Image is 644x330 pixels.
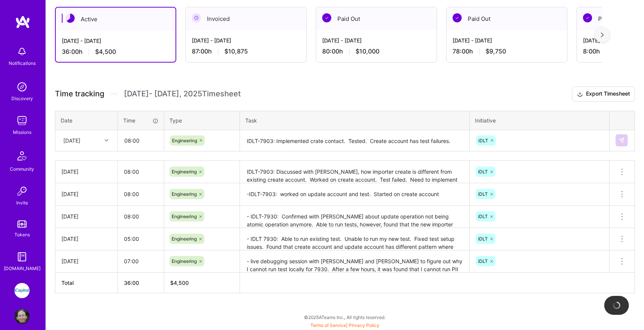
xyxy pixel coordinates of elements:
a: User Avatar [13,309,31,324]
div: Invoiced [186,7,306,30]
span: Engineering [172,258,197,264]
div: [DATE] [63,137,80,145]
div: 78:00 h [453,47,561,55]
th: Task [240,111,470,130]
div: Discovery [11,94,33,102]
div: Paid Out [316,7,437,30]
div: Invite [16,199,28,207]
div: [DATE] - [DATE] [192,36,300,44]
img: tokens [17,220,27,228]
img: iCapital: Build and maintain RESTful API [14,283,30,298]
img: logo [15,15,30,29]
img: Invoiced [192,13,201,22]
div: Active [56,8,175,31]
span: iDLT [478,236,488,242]
span: iDLT [478,169,488,174]
div: Tokens [14,231,30,239]
span: Engineering [172,138,197,143]
div: Initiative [475,116,604,124]
div: [DATE] - [DATE] [322,36,431,44]
img: bell [14,44,30,59]
span: Time tracking [55,89,104,99]
input: HH:MM [118,229,164,249]
div: [DATE] - [DATE] [453,36,561,44]
input: HH:MM [118,130,163,151]
span: iDLT [478,214,488,219]
div: 36:00 h [62,48,169,56]
a: Terms of Service [310,322,346,328]
img: Paid Out [453,13,462,22]
span: $ 4,500 [170,280,189,286]
span: iDLT [478,258,488,264]
div: [DATE] [61,168,111,176]
div: Notifications [9,59,36,67]
span: Engineering [172,214,197,219]
span: $10,875 [224,47,248,55]
img: Invite [14,184,30,199]
span: Engineering [172,236,197,242]
img: right [601,32,604,38]
a: Privacy Policy [349,322,379,328]
i: icon Download [577,90,583,98]
div: 87:00 h [192,47,300,55]
img: loading [612,301,621,310]
span: Engineering [172,169,197,174]
div: 80:00 h [322,47,431,55]
div: Paid Out [447,7,567,30]
i: icon Chevron [105,138,108,142]
img: Paid Out [322,13,331,22]
th: Total [55,272,118,293]
div: [DATE] - [DATE] [62,37,169,45]
textarea: - IDLT-7930: Confirmed with [PERSON_NAME] about update operation not being atomic operation anymo... [241,206,469,227]
div: Missions [13,128,31,136]
span: iDLT [478,191,488,197]
img: guide book [14,249,30,264]
img: discovery [14,79,30,94]
div: [DATE] [61,235,111,243]
span: | [310,322,379,328]
div: null [616,134,628,146]
textarea: IDLT-7903: Implemented crate contact. Tested. Create account has test failures. [241,131,469,151]
a: iCapital: Build and maintain RESTful API [13,283,31,298]
img: Community [13,147,31,165]
textarea: -IDLT-7903: worked on update account and test. Started on create account [241,184,469,205]
textarea: IDLT-7903: Discussed with [PERSON_NAME], how importer create is different from existing create ac... [241,162,469,183]
span: $4,500 [95,48,116,56]
input: HH:MM [118,206,164,226]
span: Engineering [172,191,197,197]
img: Active [66,14,75,23]
span: $9,750 [486,47,506,55]
th: Date [55,111,118,130]
div: © 2025 ATeams Inc., All rights reserved. [45,308,644,327]
textarea: - IDLT 7930: Able to run existing test. Unable to run my new test. Fixed test setup issues. Found... [241,229,469,250]
input: HH:MM [118,162,164,182]
img: Submit [619,137,625,143]
th: 36:00 [118,272,164,293]
img: User Avatar [14,309,30,324]
button: Export Timesheet [572,86,635,102]
div: [DOMAIN_NAME] [4,264,41,272]
input: HH:MM [118,251,164,271]
div: [DATE] [61,190,111,198]
div: [DATE] [61,257,111,265]
span: iDLT [478,138,488,143]
span: [DATE] - [DATE] , 2025 Timesheet [124,89,241,99]
textarea: - live debugging session with [PERSON_NAME] and [PERSON_NAME] to figure out why I cannot run test... [241,251,469,272]
input: HH:MM [118,184,164,204]
div: [DATE] [61,212,111,220]
img: teamwork [14,113,30,128]
div: Community [10,165,34,173]
span: $10,000 [356,47,379,55]
th: Type [164,111,240,130]
img: Paid Out [583,13,592,22]
div: Time [123,116,158,124]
